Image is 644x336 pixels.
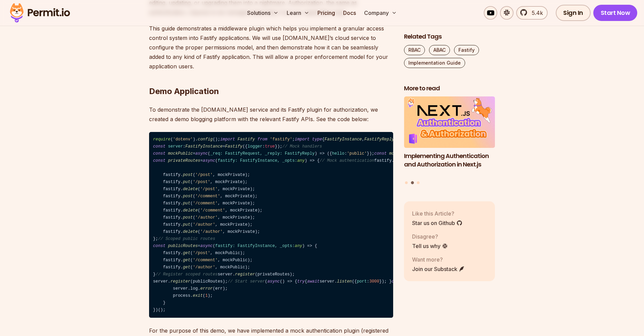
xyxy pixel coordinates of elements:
[404,97,495,177] a: Implementing Authentication and Authorization in Next.jsImplementing Authentication and Authoriza...
[183,229,198,234] span: delete
[235,272,255,277] span: register
[215,244,302,248] span: fastify: FastifyInstance, _opts:
[312,137,322,142] span: type
[200,208,225,213] span: '/comment'
[149,59,393,97] h2: Demo Application
[238,137,255,142] span: Fastify
[325,137,362,142] span: FastifyInstance
[516,6,548,20] a: 5.4k
[185,144,222,149] span: FastifyInstance
[282,144,322,149] span: // Mock handlers
[404,97,495,185] div: Posts
[153,244,166,248] span: const
[404,45,425,55] a: RBAC
[7,1,73,24] img: Permit logo
[340,6,359,20] a: Docs
[528,9,543,17] span: 5.4k
[183,222,190,227] span: put
[392,279,404,284] span: catch
[593,5,638,21] a: Start Now
[168,144,183,149] span: server
[156,272,218,277] span: // Register scoped routes
[210,151,315,156] span: _req: FastifyRequest, _reply: FastifyReply
[173,137,193,142] span: 'dotenv'
[195,173,213,177] span: '/post'
[168,244,198,248] span: publicRoutes
[183,208,198,213] span: delete
[193,180,210,184] span: '/post'
[153,158,166,163] span: const
[412,242,448,250] a: Tell us why
[556,5,591,21] a: Sign In
[284,6,312,20] button: Learn
[198,137,213,142] span: config
[195,215,218,220] span: '/author'
[412,232,448,241] p: Disagree?
[193,222,215,227] span: '/author'
[258,137,267,142] span: from
[265,144,275,149] span: true
[389,151,416,156] span: mockPrivate
[307,279,320,284] span: await
[412,265,465,273] a: Join our Substack
[183,251,190,255] span: get
[149,24,393,71] p: This guide demonstrates a middleware plugin which helps you implement a granular access control s...
[404,97,495,148] img: Implementing Authentication and Authorization in Next.js
[361,6,400,20] button: Company
[153,144,166,149] span: const
[404,97,495,177] li: 2 of 3
[183,201,190,206] span: put
[183,173,193,177] span: post
[183,180,190,184] span: put
[149,132,393,318] code: ( ). (); ; { , , } ; : = ({ : }); = ( ) => ({ : }); = ( ) => ({ : }); = ( ) => ({ : }); = ( ) => ...
[369,279,379,284] span: 3000
[195,194,220,199] span: '/comment'
[295,137,310,142] span: import
[357,279,367,284] span: port
[364,137,394,142] span: FastifyReply
[193,201,218,206] span: '/comment'
[417,181,420,184] button: Go to slide 3
[190,286,198,291] span: log
[374,151,387,156] span: const
[193,293,202,298] span: exit
[218,158,305,163] span: fastify: FastifyInstance, _opts:
[404,84,495,93] h2: More to read
[244,6,281,20] button: Solutions
[404,32,495,41] h2: Related Tags
[315,6,338,20] a: Pricing
[193,258,218,263] span: '/comment'
[205,293,208,298] span: 1
[168,158,200,163] span: privateRoutes
[347,151,367,156] span: 'public'
[297,158,305,163] span: any
[170,279,190,284] span: register
[149,105,393,124] p: To demonstrate the [DOMAIN_NAME] service and its Fastify plugin for authorization, we created a d...
[168,151,193,156] span: mockPublic
[153,137,170,142] span: require
[267,279,280,284] span: async
[429,45,450,55] a: ABAC
[200,286,213,291] span: error
[225,144,242,149] span: Fastify
[270,137,292,142] span: 'fastify'
[183,265,190,270] span: get
[411,181,414,184] button: Go to slide 2
[220,137,235,142] span: import
[153,151,166,156] span: const
[183,187,198,192] span: delete
[195,151,208,156] span: async
[200,244,213,248] span: async
[200,187,217,192] span: '/post'
[193,251,210,255] span: '/post'
[412,255,465,264] p: Want more?
[404,152,495,169] h3: Implementing Authentication and Authorization in Next.js
[183,194,193,199] span: post
[405,181,408,184] button: Go to slide 1
[297,279,305,284] span: try
[454,45,479,55] a: Fastify
[295,244,302,248] span: any
[412,219,462,227] a: Star us on Github
[200,229,222,234] span: '/author'
[183,215,193,220] span: post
